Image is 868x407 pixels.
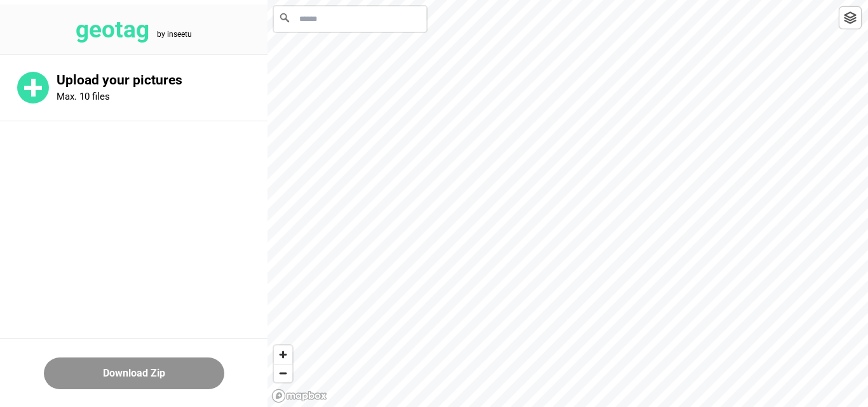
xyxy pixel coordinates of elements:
input: Search [274,6,426,32]
button: Download Zip [44,357,224,389]
tspan: by inseetu [157,30,192,39]
button: Zoom in [274,345,292,364]
p: Max. 10 files [57,91,110,102]
tspan: geotag [76,16,149,43]
span: Zoom out [274,364,292,382]
img: toggleLayer [844,11,857,24]
a: Mapbox logo [271,389,327,403]
p: Upload your pictures [57,72,268,88]
button: Zoom out [274,364,292,382]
